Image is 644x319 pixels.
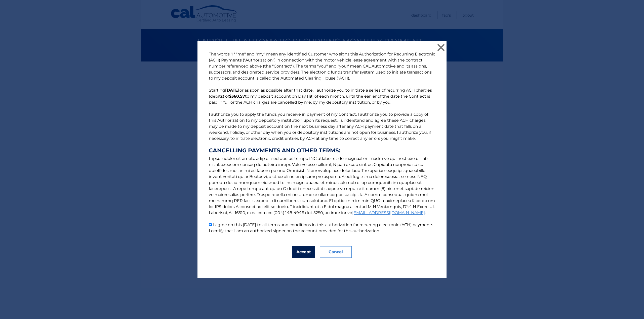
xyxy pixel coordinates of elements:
label: I agree on this [DATE] to all terms and conditions in this authorization for recurring electronic... [209,222,434,233]
b: [DATE] [225,88,239,93]
b: $360.57 [229,94,245,99]
button: × [436,42,446,52]
button: Accept [292,246,315,258]
button: Cancel [320,246,352,258]
strong: CANCELLING PAYMENTS AND OTHER TERMS: [209,148,435,154]
a: [EMAIL_ADDRESS][DOMAIN_NAME] [352,210,425,215]
b: 19 [308,94,312,99]
p: The words "I" "me" and "my" mean any identified Customer who signs this Authorization for Recurri... [204,51,440,234]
